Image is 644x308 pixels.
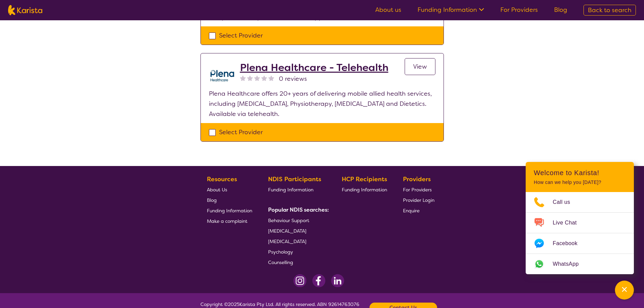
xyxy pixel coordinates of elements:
[207,205,252,216] a: Funding Information
[405,58,435,75] a: View
[312,274,326,287] img: Facebook
[583,5,636,16] a: Back to search
[268,217,309,223] span: Behaviour Support
[331,274,344,287] img: LinkedIn
[268,236,326,246] a: [MEDICAL_DATA]
[268,206,329,213] b: Popular NDIS searches:
[207,184,252,195] a: About Us
[615,281,634,300] button: Channel Menu
[268,184,326,195] a: Funding Information
[534,180,626,185] p: How can we help you [DATE]?
[342,184,387,195] a: Funding Information
[553,218,585,228] span: Live Chat
[207,216,252,226] a: Make a complaint
[526,162,634,274] div: Channel Menu
[8,5,42,15] img: Karista logo
[240,62,388,74] a: Plena Healthcare - Telehealth
[268,187,313,193] span: Funding Information
[403,208,420,214] span: Enquire
[403,205,434,216] a: Enquire
[209,89,435,119] p: Plena Healthcare offers 20+ years of delivering mobile allied health services, including [MEDICAL...
[293,274,307,287] img: Instagram
[268,75,274,81] img: nonereviewstar
[279,74,307,84] span: 0 reviews
[403,187,432,193] span: For Providers
[247,75,253,81] img: nonereviewstar
[554,6,567,14] a: Blog
[268,215,326,226] a: Behaviour Support
[268,246,326,257] a: Psychology
[268,257,326,267] a: Counselling
[268,226,326,236] a: [MEDICAL_DATA]
[261,75,267,81] img: nonereviewstar
[207,197,217,203] span: Blog
[207,208,252,214] span: Funding Information
[534,169,626,177] h2: Welcome to Karista!
[342,187,387,193] span: Funding Information
[268,238,306,244] span: [MEDICAL_DATA]
[207,187,227,193] span: About Us
[240,75,246,81] img: nonereviewstar
[403,184,434,195] a: For Providers
[268,249,293,255] span: Psychology
[268,259,293,265] span: Counselling
[403,197,434,203] span: Provider Login
[254,75,260,81] img: nonereviewstar
[207,218,247,224] span: Make a complaint
[403,175,431,183] b: Providers
[588,6,631,14] span: Back to search
[500,6,538,14] a: For Providers
[375,6,401,14] a: About us
[553,259,587,269] span: WhatsApp
[526,254,634,274] a: Web link opens in a new tab.
[207,175,237,183] b: Resources
[268,228,306,234] span: [MEDICAL_DATA]
[403,195,434,205] a: Provider Login
[418,6,484,14] a: Funding Information
[268,175,321,183] b: NDIS Participants
[553,197,578,207] span: Call us
[526,192,634,274] ul: Choose channel
[207,195,252,205] a: Blog
[342,175,387,183] b: HCP Recipients
[553,238,586,248] span: Facebook
[413,63,427,71] span: View
[209,62,236,89] img: qwv9egg5taowukv2xnze.png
